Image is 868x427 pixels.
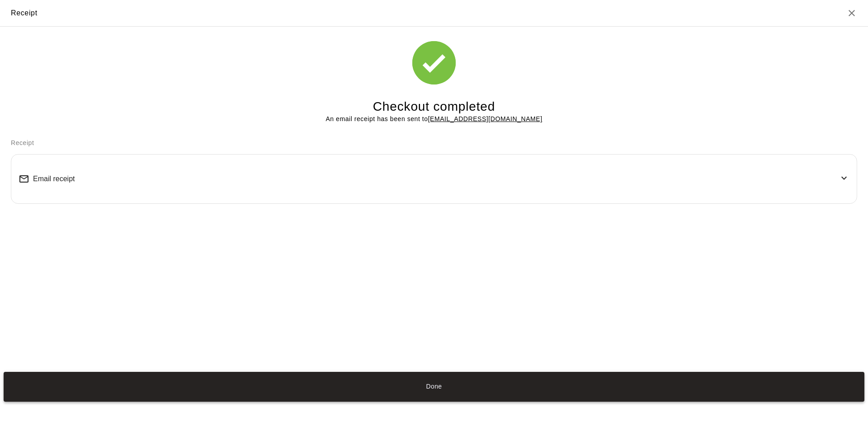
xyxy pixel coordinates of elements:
button: Done [4,372,864,402]
p: An email receipt has been sent to [325,114,542,124]
button: Close [846,8,857,19]
u: [EMAIL_ADDRESS][DOMAIN_NAME] [428,115,542,122]
div: Receipt [11,7,38,19]
p: Receipt [11,138,857,148]
h4: Checkout completed [373,99,495,115]
span: Email receipt [33,175,75,183]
